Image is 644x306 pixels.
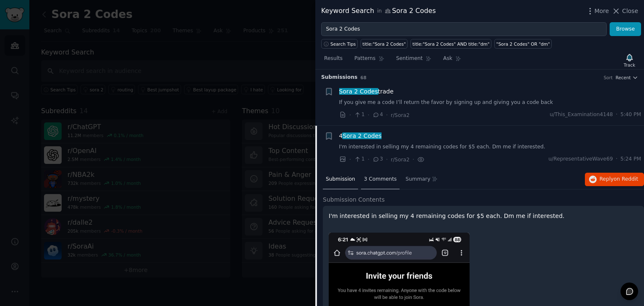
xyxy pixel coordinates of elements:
[443,55,452,62] span: Ask
[396,55,423,62] span: Sentiment
[339,99,641,106] a: If you give me a code I’ll return the favor by signing up and giving you a code back
[586,7,609,16] button: More
[405,176,430,183] span: Summary
[372,111,383,119] span: 4
[321,52,345,69] a: Results
[386,111,388,119] span: ·
[391,157,410,163] span: r/Sora2
[368,111,369,119] span: ·
[338,88,379,95] span: Sora 2 Codes
[321,6,436,16] div: Keyword Search Sora 2 Codes
[624,62,635,68] div: Track
[354,111,364,119] span: 1
[612,7,638,16] button: Close
[413,41,490,47] div: title:"Sora 2 Codes" AND title:"dm"
[354,55,375,62] span: Patterns
[496,41,550,47] div: "Sora 2 Codes" OR "dm"
[585,173,644,186] button: Replyon Reddit
[604,75,613,80] div: Sort
[361,39,408,49] a: title:"Sora 2 Codes"
[614,176,638,182] span: on Reddit
[621,111,641,119] span: 5:40 PM
[548,156,613,163] span: u/RepresentativeWave69
[321,39,358,49] button: Search Tips
[391,112,410,118] span: r/Sora2
[377,8,382,15] span: in
[600,176,638,183] span: Reply
[364,176,397,183] span: 3 Comments
[621,52,638,69] button: Track
[440,52,464,69] a: Ask
[329,212,638,220] p: I'm interested in selling my 4 remaining codes for $5 each. Dm me if interested.
[354,156,364,163] span: 1
[372,156,383,163] span: 3
[615,75,638,80] button: Recent
[339,143,641,151] a: I'm interested in selling my 4 remaining codes for $5 each. Dm me if interested.
[494,39,552,49] a: "Sora 2 Codes" OR "dm"
[330,41,356,47] span: Search Tips
[339,132,382,140] span: 4
[324,55,343,62] span: Results
[339,132,382,140] a: 4Sora 2 Codes
[550,111,613,119] span: u/This_Examination4148
[621,156,641,163] span: 5:24 PM
[339,87,394,96] span: trade
[351,52,387,69] a: Patterns
[616,156,618,163] span: ·
[413,155,414,164] span: ·
[410,39,491,49] a: title:"Sora 2 Codes" AND title:"dm"
[368,155,369,164] span: ·
[595,7,609,16] span: More
[363,41,406,47] div: title:"Sora 2 Codes"
[361,75,367,80] span: 68
[321,22,607,36] input: Try a keyword related to your business
[615,75,631,80] span: Recent
[386,155,388,164] span: ·
[349,111,351,119] span: ·
[610,22,641,36] button: Browse
[622,7,638,16] span: Close
[339,87,394,96] a: Sora 2 Codestrade
[326,176,355,183] span: Submission
[321,74,358,81] span: Submission s
[323,195,385,204] span: Submission Contents
[342,132,382,139] span: Sora 2 Codes
[349,155,351,164] span: ·
[616,111,618,119] span: ·
[393,52,434,69] a: Sentiment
